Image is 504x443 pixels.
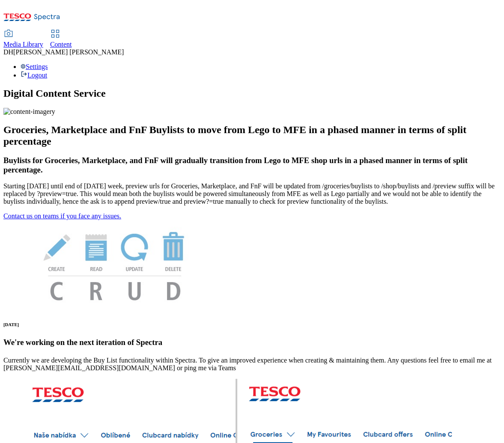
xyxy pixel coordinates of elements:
[50,30,72,48] a: Content
[3,357,501,372] p: Currently we are developing the Buy List functionality within Spectra. To give an improved experi...
[21,63,48,70] a: Settings
[3,88,501,99] h1: Digital Content Service
[3,108,55,116] img: content-imagery
[3,30,43,48] a: Media Library
[3,220,226,309] img: News Image
[3,156,501,175] h3: Buylists for Groceries, Marketplace, and FnF will gradually transition from Lego to MFE shop urls...
[3,48,13,56] span: DH
[21,71,47,79] a: Logout
[50,41,72,48] span: Content
[3,124,501,147] h2: Groceries, Marketplace and FnF Buylists to move from Lego to MFE in a phased manner in terms of s...
[3,338,501,347] h3: We're working on the next iteration of Spectra
[3,41,43,48] span: Media Library
[3,322,501,327] h6: [DATE]
[3,212,121,220] a: Contact us on teams if you face any issues.
[13,48,124,56] span: [PERSON_NAME] [PERSON_NAME]
[3,182,501,205] p: Starting [DATE] until end of [DATE] week, preview urls for Groceries, Marketplace, and FnF will b...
